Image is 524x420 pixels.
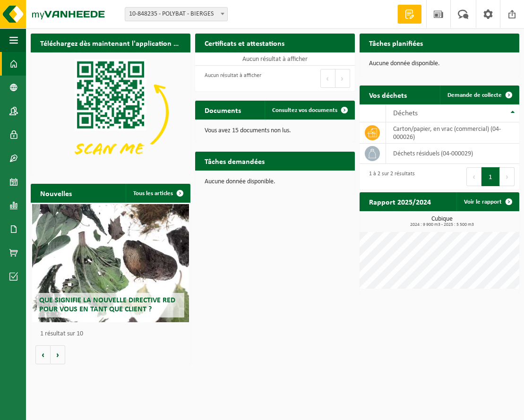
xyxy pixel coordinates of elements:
font: Que signifie la nouvelle directive RED pour vous en tant que client ? [39,297,175,313]
font: Tâches demandées [205,158,265,166]
button: Précédent [320,69,335,88]
font: Cubique [431,215,453,223]
font: 1 résultat sur 10 [40,330,83,337]
img: Téléchargez l'application VHEPlus [31,52,190,172]
font: Aucune donnée disponible. [205,178,275,185]
font: Tâches planifiées [369,40,423,48]
button: Suivant [335,69,350,88]
font: Aucun résultat à afficher [242,56,308,63]
span: 10-848235 - POLYBAT - BIERGES [125,8,227,21]
font: Téléchargez dès maintenant l'application Vanheede+ ! [40,40,213,48]
button: Précédent [466,167,481,186]
font: 10-848235 - POLYBAT - BIERGES [129,10,214,17]
a: Demande de collecte [440,86,518,104]
font: Demande de collecte [447,92,502,98]
font: 2024 : 9 900 m3 - 2025 : 5 500 m3 [410,222,474,227]
button: 1 [481,167,500,186]
font: déchets résiduels (04-000029) [393,150,473,157]
a: Voir le rapport [456,192,518,211]
a: Que signifie la nouvelle directive RED pour vous en tant que client ? [32,204,189,322]
font: 1 à 2 sur 2 résultats [369,171,415,177]
font: Aucune donnée disponible. [369,60,440,67]
font: Voir le rapport [464,199,502,205]
font: Certificats et attestations [205,40,284,48]
font: Documents [205,107,241,115]
font: 1 [489,174,492,181]
font: carton/papier, en vrac (commercial) (04-000026) [393,126,501,140]
a: Tous les articles [126,184,189,203]
font: Déchets [393,110,418,117]
font: Aucun résultat à afficher [205,73,261,78]
button: Suivant [500,167,515,186]
font: Consultez vos documents [272,107,337,113]
font: Tous les articles [133,190,173,197]
font: Vous avez 15 documents non lus. [205,127,291,134]
font: Rapport 2025/2024 [369,199,431,206]
font: Nouvelles [40,190,72,198]
span: 10-848235 - POLYBAT - BIERGES [125,7,228,21]
a: Consultez vos documents [265,101,354,120]
font: Vos déchets [369,92,407,100]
